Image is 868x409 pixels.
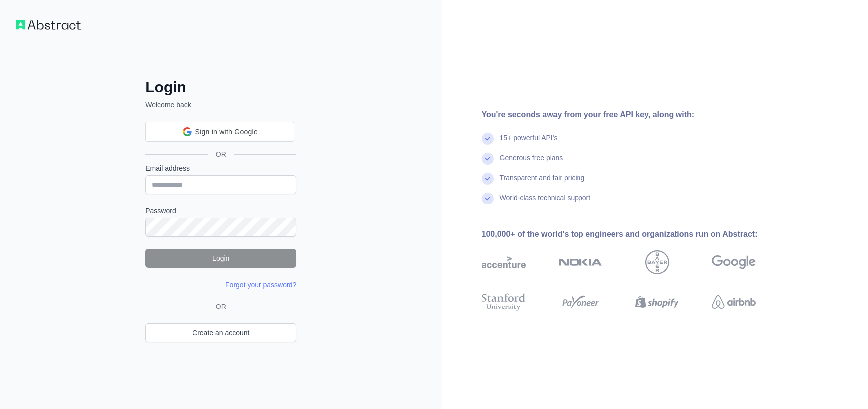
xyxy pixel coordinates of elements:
[712,291,756,313] img: airbnb
[212,302,230,311] span: OR
[482,250,526,274] img: accenture
[482,193,494,204] img: check mark
[145,163,296,173] label: Email address
[500,193,591,212] div: World-class technical support
[145,100,296,110] p: Welcome back
[500,133,558,153] div: 15+ powerful API's
[559,250,602,274] img: nokia
[16,20,81,30] img: Workflow
[482,291,526,313] img: stanford university
[482,173,494,185] img: check mark
[482,133,494,145] img: check mark
[482,153,494,165] img: check mark
[145,78,296,96] h2: Login
[225,281,296,289] a: Forgot your password?
[208,149,234,159] span: OR
[559,291,602,313] img: payoneer
[482,228,787,240] div: 100,000+ of the world's top engineers and organizations run on Abstract:
[500,173,585,193] div: Transparent and fair pricing
[145,323,296,342] a: Create an account
[145,249,296,268] button: Login
[645,250,669,274] img: bayer
[195,127,258,137] span: Sign in with Google
[712,250,756,274] img: google
[145,122,294,142] div: Sign in with Google
[635,291,679,313] img: shopify
[145,206,296,216] label: Password
[482,109,787,121] div: You're seconds away from your free API key, along with:
[500,153,563,173] div: Generous free plans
